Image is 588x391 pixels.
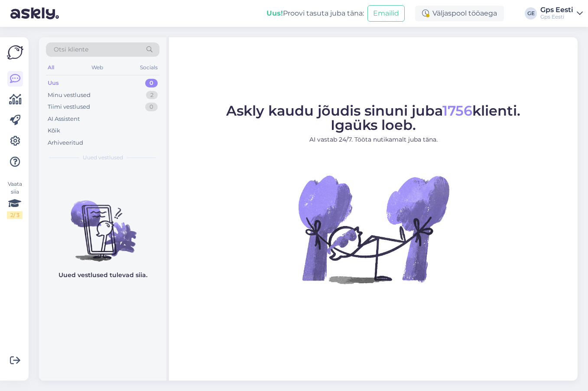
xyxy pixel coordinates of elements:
a: Gps EestiGps Eesti [540,6,583,20]
span: Askly kaudu jõudis sinuni juba klienti. Igaüks loeb. [226,102,520,133]
img: No chats [39,185,166,263]
p: AI vastab 24/7. Tööta nutikamalt juba täna. [226,135,520,144]
div: Gps Eesti [540,13,573,20]
div: Web [90,62,105,73]
div: AI Assistent [48,115,80,123]
div: Tiimi vestlused [48,103,90,111]
div: 0 [145,79,158,87]
b: Uus! [266,9,283,17]
div: Proovi tasuta juba täna: [266,8,364,19]
span: Otsi kliente [54,45,88,54]
div: Väljaspool tööaega [415,6,504,21]
div: Kõik [48,126,60,135]
div: GE [525,7,537,19]
div: Vaata siia [7,180,23,219]
div: Socials [138,62,159,73]
img: Askly Logo [7,44,23,61]
span: 1756 [442,102,472,119]
p: Uued vestlused tulevad siia. [58,271,147,280]
div: 2 [146,91,158,100]
button: Emailid [367,5,405,22]
div: Minu vestlused [48,91,91,100]
span: Uued vestlused [83,154,123,162]
div: Arhiveeritud [48,139,83,147]
div: 0 [145,103,158,111]
div: 2 / 3 [7,211,23,219]
div: Gps Eesti [540,6,573,13]
div: All [46,62,56,73]
img: No Chat active [296,151,452,307]
div: Uus [48,79,59,87]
